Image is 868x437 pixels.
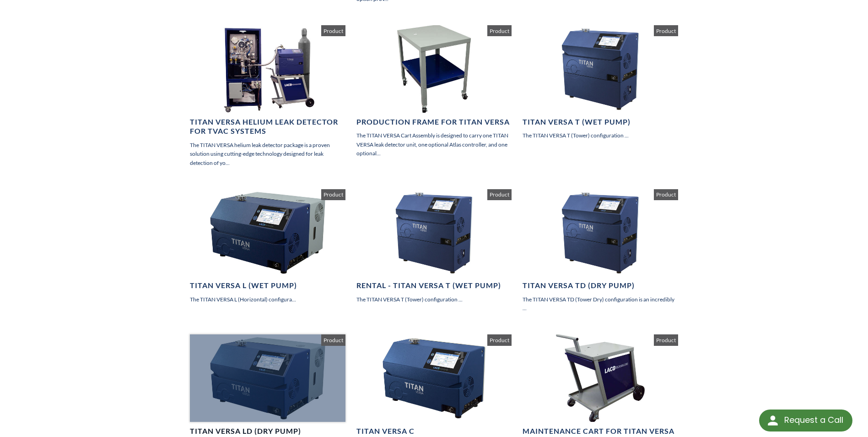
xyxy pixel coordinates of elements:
a: Rental - TITAN VERSA T (Wet Pump) The TITAN VERSA T (Tower) configuration ... Product [356,189,512,304]
p: The TITAN VERSA Cart Assembly is designed to carry one TITAN VERSA leak detector unit, one option... [356,131,512,158]
div: Request a Call [784,410,843,431]
span: Product [487,25,512,36]
span: Product [321,25,345,36]
span: Product [321,334,345,345]
h4: Production Frame for TITAN VERSA [356,117,512,127]
a: Production Frame for TITAN VERSA The TITAN VERSA Cart Assembly is designed to carry one TITAN VER... [356,25,512,158]
span: Product [654,189,678,200]
span: Product [654,25,678,36]
p: The TITAN VERSA L (Horizontal) configura... [190,295,345,304]
div: Request a Call [759,410,852,432]
a: TITAN VERSA TD (Dry Pump) The TITAN VERSA TD (Tower Dry) configuration is an incredibly ... Product [523,189,678,313]
h4: TITAN VERSA Helium Leak Detector for TVAC Systems [190,117,345,137]
h4: TITAN VERSA TD (Dry Pump) [523,281,678,290]
span: Product [654,334,678,345]
img: round button [766,413,780,428]
h4: TITAN VERSA LD (Dry Pump) [190,426,345,436]
a: TITAN VERSA L (Wet Pump) The TITAN VERSA L (Horizontal) configura... Product [190,189,345,304]
h4: Maintenance Cart for TITAN VERSA [523,426,678,436]
h4: TITAN VERSA C [356,426,512,436]
h4: TITAN VERSA L (Wet Pump) [190,281,345,290]
a: TITAN VERSA T (Wet Pump) The TITAN VERSA T (Tower) configuration ... Product [523,25,678,140]
h4: Rental - TITAN VERSA T (Wet Pump) [356,281,512,290]
a: TITAN VERSA Helium Leak Detector for TVAC Systems The TITAN VERSA helium leak detector package is... [190,25,345,167]
h4: TITAN VERSA T (Wet Pump) [523,117,678,127]
p: The TITAN VERSA T (Tower) configuration ... [356,295,512,304]
span: Product [321,189,345,200]
span: Product [487,189,512,200]
p: The TITAN VERSA TD (Tower Dry) configuration is an incredibly ... [523,295,678,312]
p: The TITAN VERSA T (Tower) configuration ... [523,131,678,140]
span: Product [487,334,512,345]
p: The TITAN VERSA helium leak detector package is a proven solution using cutting-edge technology d... [190,141,345,167]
